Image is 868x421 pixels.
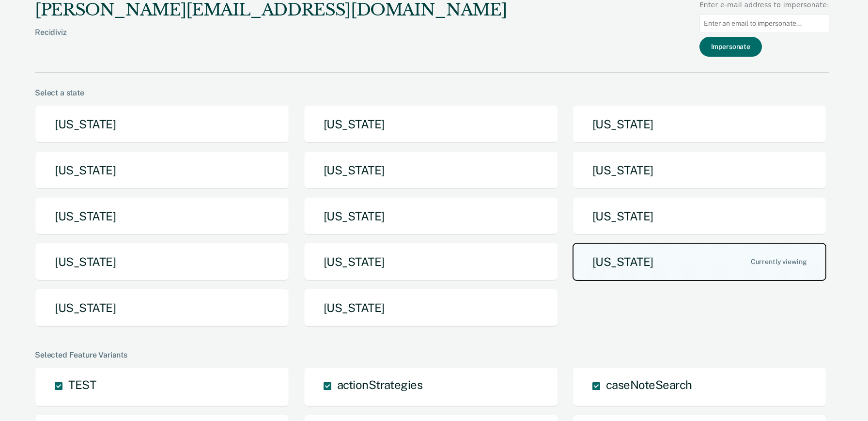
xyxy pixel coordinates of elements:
[573,243,827,281] button: [US_STATE]
[35,243,289,281] button: [US_STATE]
[35,350,829,359] div: Selected Feature Variants
[35,105,289,143] button: [US_STATE]
[35,197,289,235] button: [US_STATE]
[304,105,558,143] button: [US_STATE]
[35,88,829,97] div: Select a state
[304,243,558,281] button: [US_STATE]
[35,151,289,189] button: [US_STATE]
[699,37,762,57] button: Impersonate
[573,197,827,235] button: [US_STATE]
[35,28,507,52] div: Recidiviz
[304,197,558,235] button: [US_STATE]
[699,14,829,33] input: Enter an email to impersonate...
[573,105,827,143] button: [US_STATE]
[35,289,289,327] button: [US_STATE]
[68,378,96,391] span: TEST
[606,378,692,391] span: caseNoteSearch
[573,151,827,189] button: [US_STATE]
[337,378,422,391] span: actionStrategies
[304,151,558,189] button: [US_STATE]
[304,289,558,327] button: [US_STATE]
